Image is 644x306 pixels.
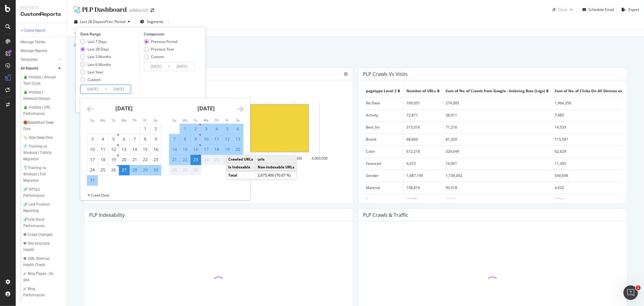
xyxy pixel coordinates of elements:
[443,121,552,133] td: 71,216
[443,97,552,109] td: 274,085
[80,62,111,67] div: Last 6 Months
[21,11,62,18] div: CustomReports
[23,74,62,87] a: 🎄 Holiday | Annual Tech Cycle
[151,146,161,152] div: 16
[403,158,443,170] td: 4,473
[119,157,129,163] div: 20
[87,175,98,185] td: Selected. Sunday, August 31, 2025
[140,146,150,152] div: 15
[170,62,194,71] input: End Date
[191,146,201,152] div: 16
[169,136,180,142] div: 7
[87,155,98,165] td: Choose Sunday, August 17, 2025 as your check-in date. It’s available.
[232,134,243,144] td: Selected. Saturday, September 13, 2025
[201,124,211,134] td: Selected. Wednesday, September 3, 2025
[98,167,108,173] div: 25
[23,135,62,141] a: 🏷️ Sale Deep Dive
[201,134,211,144] td: Selected. Wednesday, September 10, 2025
[21,28,62,34] a: + Create Report
[140,167,150,173] div: 29
[23,201,58,214] div: 🔗 Link Position Reporting
[446,88,545,93] span: Sum of No. of Crawls from Google - Indexing Bots (Logs)
[108,165,119,175] td: Choose Tuesday, August 26, 2025 as your check-in date. It’s available.
[81,85,105,93] input: Start Date
[23,286,56,298] div: 🖋 Blog Performance
[119,136,129,142] div: 6
[203,118,208,122] small: We
[212,136,222,142] div: 11
[129,155,140,165] td: Choose Thursday, August 21, 2025 as your check-in date. It’s available.
[169,144,180,155] td: Selected. Sunday, September 14, 2025
[87,167,98,173] div: 24
[129,165,140,175] td: Selected. Thursday, August 28, 2025
[403,109,443,121] td: 72,871
[344,72,348,76] div: gear
[150,8,154,12] div: arrow-right-arrow-left
[140,157,150,163] div: 22
[23,89,62,102] a: 🎄 Holiday | Keyword Groups
[180,126,190,132] div: 1
[21,48,47,54] div: Manage Reports
[154,118,157,122] small: Sa
[169,157,180,163] div: 21
[255,155,296,163] td: urls
[23,186,62,199] a: 🔗 HPQLs Performance
[190,155,201,165] td: Selected as end date. Tuesday, September 23, 2025
[140,134,150,144] td: Choose Friday, August 8, 2025 as your check-in date. It’s available.
[23,216,62,229] a: 🔗Link Stack Performance
[80,47,111,52] div: Last 28 Days
[23,256,58,268] div: 🕷 XML Sitemap Health Check
[80,39,111,44] div: Last 7 Days
[23,240,57,253] div: 🕷 Site Structure Health
[80,19,101,24] span: Last 28 Days
[226,118,229,122] small: Fr
[212,126,222,132] div: 4
[180,144,190,155] td: Selected. Monday, September 15, 2025
[23,165,62,184] a: 👕Training vs. Workout | Full Migration
[23,119,57,132] div: 🏀Basketball Deep Dive
[197,105,215,112] strong: [DATE]
[150,155,161,165] td: Choose Saturday, August 23, 2025 as your check-in date. It’s available.
[201,157,211,163] div: 24
[558,7,568,12] div: Clone
[190,134,201,144] td: Selected. Tuesday, September 9, 2025
[144,39,177,44] div: Previous Period
[363,145,404,158] td: Color
[87,105,93,113] div: Move backward to switch to the previous month.
[88,77,101,82] div: Custom
[87,165,98,175] td: Choose Sunday, August 24, 2025 as your check-in date. It’s available.
[191,126,201,132] div: 2
[111,118,115,122] small: Tu
[588,7,614,12] div: Schedule Email
[151,167,161,173] div: 30
[88,62,111,67] div: Last 6 Months
[443,145,552,158] td: 329,049
[108,167,119,173] div: 26
[23,104,58,117] div: 🎄 Holiday | URL Performance
[87,146,98,152] div: 10
[169,155,180,165] td: Selected. Sunday, September 21, 2025
[129,7,148,13] div: adidas US
[232,144,243,155] td: Selected. Saturday, September 20, 2025
[443,194,552,206] td: 2,999
[211,134,222,144] td: Selected. Thursday, September 11, 2025
[88,47,109,52] div: Last 28 Days
[358,68,627,204] div: PLP Crawls Vs Visitspagetype Level 2Number of URLsSum of No. of Crawls from Google - Indexing Bot...
[144,31,196,37] div: Comparison
[108,134,119,144] td: Choose Tuesday, August 5, 2025 as your check-in date. It’s available.
[180,155,190,165] td: Selected. Monday, September 22, 2025
[403,194,443,206] td: 35,670
[21,28,46,34] div: + Create Report
[108,144,119,155] td: Choose Tuesday, August 12, 2025 as your check-in date. It’s available.
[121,118,126,122] small: We
[150,134,161,144] td: Choose Saturday, August 9, 2025 as your check-in date. It’s available.
[108,157,119,163] div: 19
[98,136,108,142] div: 4
[140,144,150,155] td: Choose Friday, August 15, 2025 as your check-in date. It’s available.
[191,157,201,163] div: 23
[138,17,166,27] button: Segments
[151,54,164,59] div: Custom
[169,134,180,144] td: Selected. Sunday, September 7, 2025
[101,19,125,24] span: vs Prev. Period
[119,165,129,175] td: Selected as start date. Wednesday, August 27, 2025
